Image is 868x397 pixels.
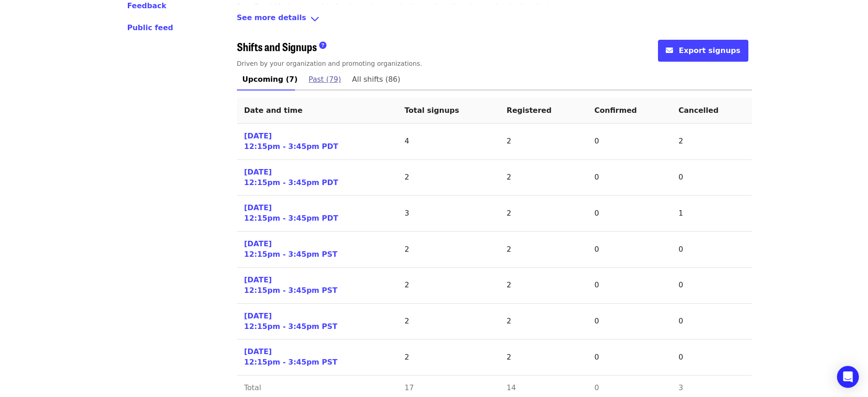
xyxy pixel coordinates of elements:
[587,268,671,304] td: 0
[671,124,752,160] td: 2
[500,160,587,196] td: 2
[237,38,317,54] span: Shifts and Signups
[500,304,587,340] td: 2
[397,339,500,376] td: 2
[244,383,261,392] span: Total
[319,41,326,50] i: question-circle icon
[127,23,174,32] span: Public feed
[587,304,671,340] td: 0
[500,268,587,304] td: 2
[587,160,671,196] td: 0
[397,124,500,160] td: 4
[587,232,671,268] td: 0
[671,196,752,232] td: 1
[500,232,587,268] td: 2
[587,196,671,232] td: 0
[237,12,306,26] span: See more details
[671,304,752,340] td: 0
[397,304,500,340] td: 2
[244,203,338,224] a: [DATE]12:15pm - 3:45pm PDT
[500,196,587,232] td: 2
[244,106,303,115] span: Date and time
[405,106,459,115] span: Total signups
[658,40,748,62] button: envelope iconExport signups
[244,311,338,332] a: [DATE]12:15pm - 3:45pm PST
[666,46,673,55] i: envelope icon
[500,124,587,160] td: 2
[347,69,406,90] a: All shifts (86)
[671,160,752,196] td: 0
[244,347,338,368] a: [DATE]12:15pm - 3:45pm PST
[507,106,552,115] span: Registered
[500,339,587,376] td: 2
[837,366,859,388] div: Open Intercom Messenger
[679,106,719,115] span: Cancelled
[237,69,303,90] a: Upcoming (7)
[587,124,671,160] td: 0
[244,167,338,188] a: [DATE]12:15pm - 3:45pm PDT
[244,275,338,296] a: [DATE]12:15pm - 3:45pm PST
[237,12,752,26] div: See more detailsangle-down icon
[587,339,671,376] td: 0
[244,131,338,152] a: [DATE]12:15pm - 3:45pm PDT
[594,106,637,115] span: Confirmed
[671,339,752,376] td: 0
[244,239,338,260] a: [DATE]12:15pm - 3:45pm PST
[397,160,500,196] td: 2
[303,69,347,90] a: Past (79)
[127,0,167,11] button: Feedback
[397,232,500,268] td: 2
[397,268,500,304] td: 2
[397,196,500,232] td: 3
[127,22,215,33] a: Public feed
[671,232,752,268] td: 0
[352,73,400,86] span: All shifts (86)
[242,73,298,86] span: Upcoming (7)
[310,12,320,26] i: angle-down icon
[309,73,341,86] span: Past (79)
[237,1,557,34] p: Free Food Markets provide fresh produce and other culturally-relevant foods directly to people wh...
[237,60,422,67] span: Driven by your organization and promoting organizations.
[671,268,752,304] td: 0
